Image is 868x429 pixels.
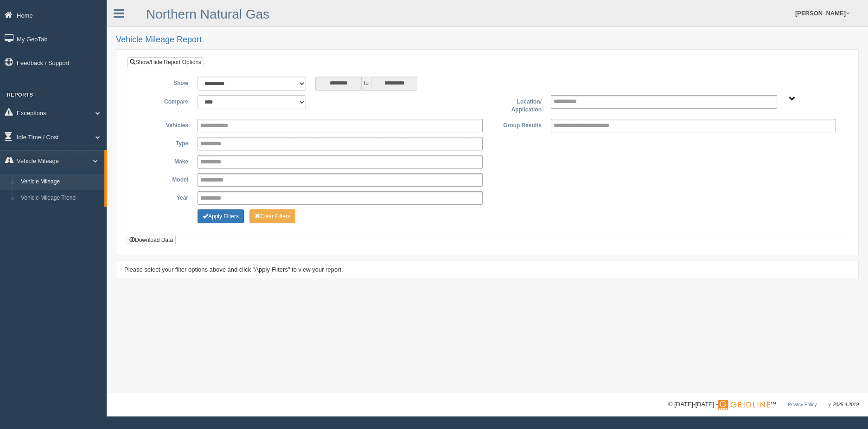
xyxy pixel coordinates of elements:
[127,57,204,67] a: Show/Hide Report Options
[134,119,193,130] label: Vehicles
[134,191,193,202] label: Year
[718,400,770,409] img: Gridline
[487,95,546,114] label: Location/ Application
[668,400,859,409] div: © [DATE]-[DATE] - ™
[17,174,104,190] a: Vehicle Mileage
[249,209,295,223] button: Change Filter Options
[487,119,546,130] label: Group Results
[134,95,193,106] label: Compare
[134,137,193,148] label: Type
[146,7,269,21] a: Northern Natural Gas
[134,155,193,166] label: Make
[17,190,104,207] a: Vehicle Mileage Trend
[788,402,817,407] a: Privacy Policy
[829,402,859,407] span: v. 2025.4.2019
[134,173,193,184] label: Model
[134,77,193,88] label: Show
[124,266,343,273] span: Please select your filter options above and click "Apply Filters" to view your report.
[116,35,859,45] h2: Vehicle Mileage Report
[198,209,244,223] button: Change Filter Options
[362,77,371,91] span: to
[127,235,176,245] button: Download Data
